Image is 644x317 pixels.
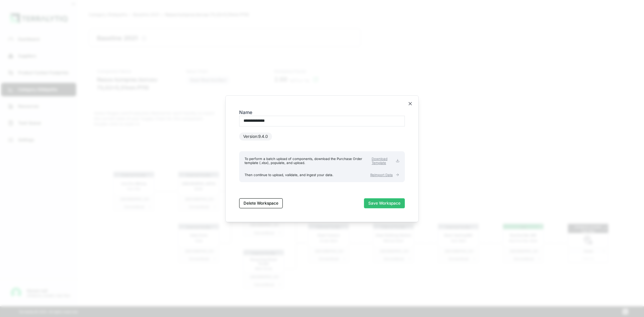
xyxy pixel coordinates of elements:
[239,198,283,208] button: Delete Workspace
[364,198,405,208] button: Save Workspace
[239,133,272,141] div: Version: 9.4.0
[372,157,393,165] span: Download Template
[245,157,372,165] div: To perform a batch upload of components, download the template (.xlsx), populate, and upload.
[239,109,405,116] label: Name
[370,173,393,177] span: Reimport Data
[337,157,362,161] b: Purchase Order
[372,157,399,165] a: Download Template
[245,173,333,177] div: Then continue to upload, validate, and ingest your data.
